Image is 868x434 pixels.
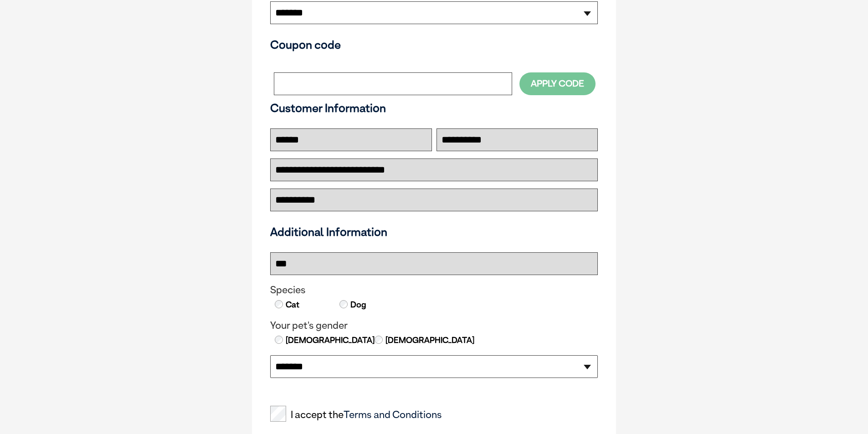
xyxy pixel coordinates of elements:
[519,72,596,95] button: Apply Code
[270,101,598,115] h3: Customer Information
[267,225,601,239] h3: Additional Information
[270,320,598,332] legend: Your pet's gender
[270,406,286,422] input: I accept theTerms and Conditions
[344,408,442,420] a: Terms and Conditions
[270,38,598,51] h3: Coupon code
[270,284,598,296] legend: Species
[270,409,442,421] label: I accept the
